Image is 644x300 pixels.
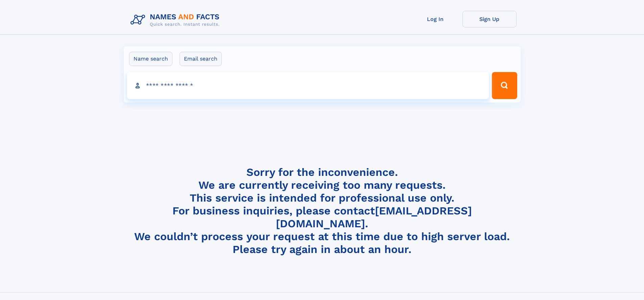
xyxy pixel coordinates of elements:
[408,11,462,27] a: Log In
[180,52,222,66] label: Email search
[276,204,472,230] a: [EMAIL_ADDRESS][DOMAIN_NAME]
[127,72,489,99] input: search input
[128,11,225,29] img: Logo Names and Facts
[462,11,517,27] a: Sign Up
[128,166,517,256] h4: Sorry for the inconvenience. We are currently receiving too many requests. This service is intend...
[492,72,517,99] button: Search Button
[129,52,172,66] label: Name search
